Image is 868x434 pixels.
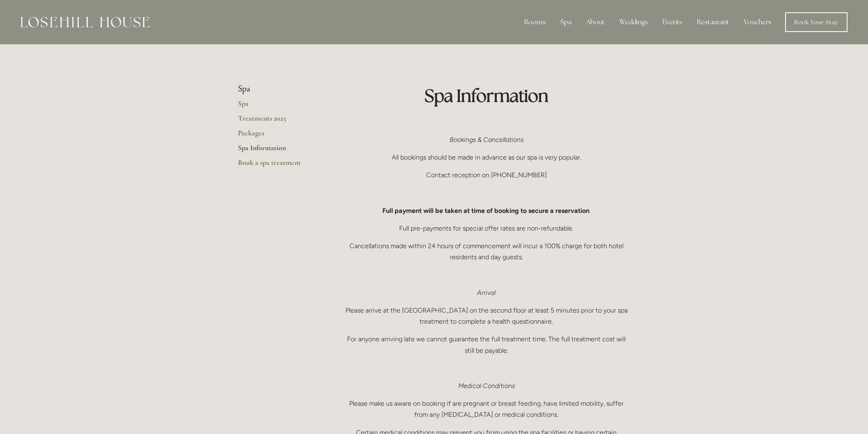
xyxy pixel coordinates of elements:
[554,14,578,30] div: Spa
[343,333,630,356] p: For anyone arriving late we cannot guarantee the full treatment time. The full treatment cost wil...
[737,14,778,30] a: Vouchers
[425,85,548,107] strong: Spa Information
[343,305,630,327] p: Please arrive at the [GEOGRAPHIC_DATA] on the second floor at least 5 minutes prior to your spa t...
[690,14,736,30] div: Restaurant
[238,99,316,114] a: Spa
[21,17,150,27] img: Losehill House
[477,289,496,297] em: Arrival
[343,205,630,216] p: .
[518,14,552,30] div: Rooms
[238,143,316,158] a: Spa Information
[785,12,847,32] a: Book Your Stay
[343,152,630,163] p: All bookings should be made in advance as our spa is very popular.
[343,169,630,180] p: Contact reception on [PHONE_NUMBER]
[343,223,630,234] p: Full pre-payments for special offer rates are non-refundable.
[343,398,630,420] p: Please make us aware on booking if are pregnant or breast feeding, have limited mobility, suffer ...
[450,136,523,144] em: Bookings & Cancellations
[656,14,689,30] div: Events
[613,14,654,30] div: Weddings
[343,240,630,263] p: Cancellations made within 24 hours of commencement will incur a 100% charge for both hotel reside...
[238,84,316,94] li: Spa
[458,382,515,390] em: Medical Conditions
[238,158,316,173] a: Book a spa treatment
[382,207,589,215] strong: Full payment will be taken at time of booking to secure a reservation
[238,128,316,143] a: Packages
[238,114,316,128] a: Treatments 2025
[580,14,611,30] div: About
